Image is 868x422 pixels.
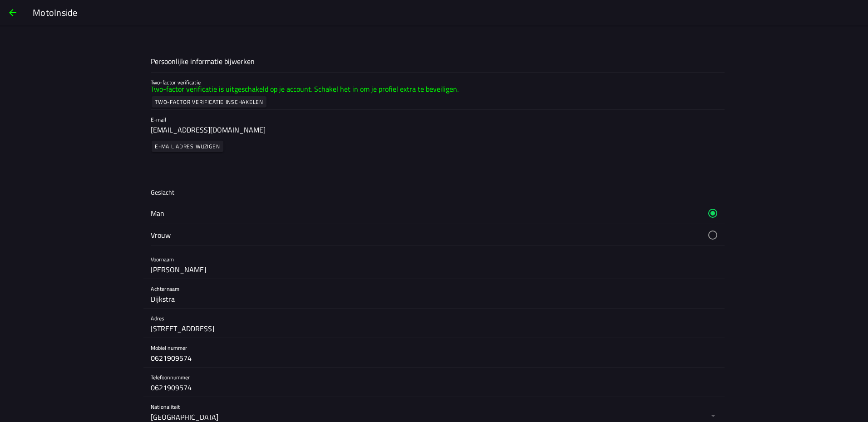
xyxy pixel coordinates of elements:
[151,187,174,197] ion-label: Geslacht
[151,57,255,66] h1: Persoonlijke informatie bijwerken
[24,6,868,20] ion-title: MotoInside
[151,78,576,86] ion-label: Two-factor verificatie
[152,141,223,152] ion-button: E-mail adres wijzigen
[152,96,266,108] ion-button: Two-factor verificatie inschakelen
[151,83,459,94] ion-text: Two-factor verificatie is uitgeschakeld op je account. Schakel het in om je profiel extra te beve...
